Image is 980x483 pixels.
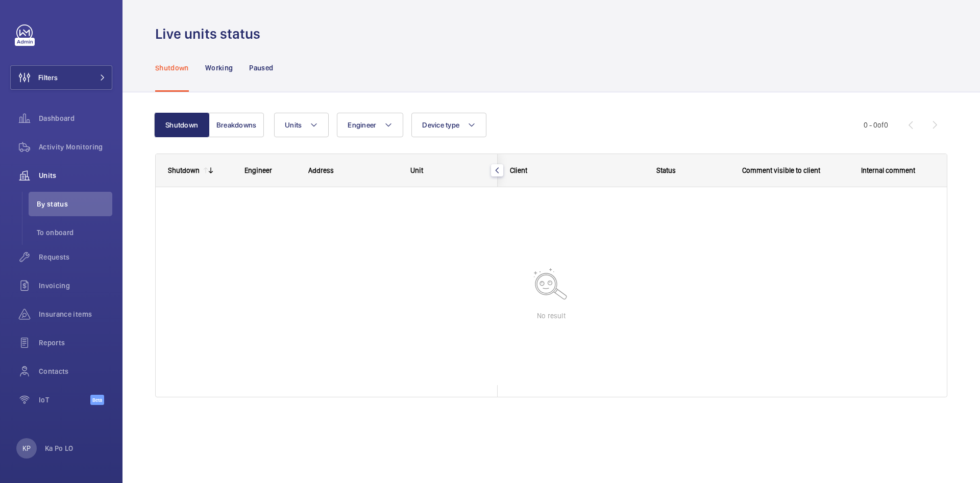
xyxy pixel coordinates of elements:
[742,166,820,174] span: Comment visible to client
[39,113,112,123] span: Dashboard
[861,166,915,174] span: Internal comment
[168,166,200,174] div: Shutdown
[877,121,884,129] span: of
[411,113,486,137] button: Device type
[45,443,73,453] p: Ka Po LO
[39,170,112,181] span: Units
[244,166,272,174] span: Engineer
[864,121,888,129] span: 0 - 0 0
[249,63,273,73] p: Paused
[656,166,676,174] span: Status
[39,338,112,348] span: Reports
[39,142,112,152] span: Activity Monitoring
[39,252,112,262] span: Requests
[209,113,264,137] button: Breakdowns
[90,395,104,405] span: Beta
[337,113,403,137] button: Engineer
[39,281,112,291] span: Invoicing
[422,121,459,129] span: Device type
[39,395,90,405] span: IoT
[155,63,189,73] p: Shutdown
[308,166,334,174] span: Address
[348,121,376,129] span: Engineer
[154,113,209,137] button: Shutdown
[39,366,112,376] span: Contacts
[22,443,31,453] p: KP
[285,121,302,129] span: Units
[274,113,329,137] button: Units
[37,199,112,209] span: By status
[155,24,266,43] h1: Live units status
[39,309,112,319] span: Insurance items
[510,166,527,174] span: Client
[10,65,112,90] button: Filters
[38,72,58,83] span: Filters
[410,166,485,174] div: Unit
[205,63,233,73] p: Working
[37,227,112,238] span: To onboard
